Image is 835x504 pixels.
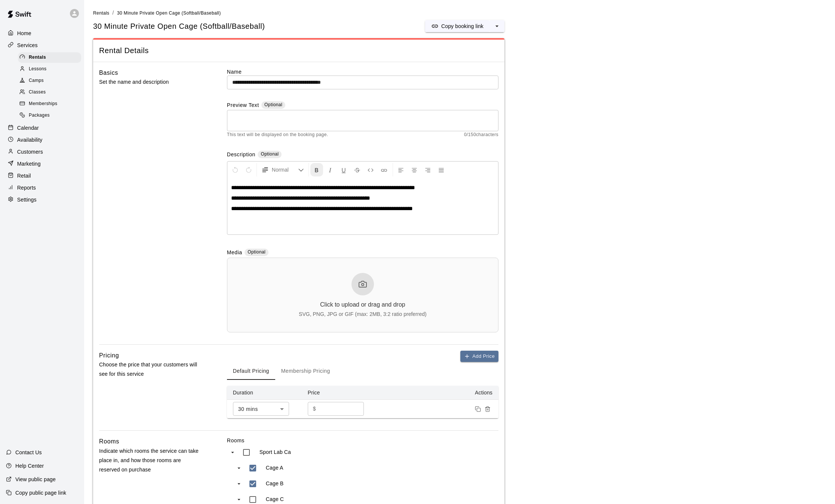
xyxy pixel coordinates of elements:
button: Duplicate price [473,404,483,414]
div: split button [425,20,504,32]
p: Sport Lab Ca [260,448,291,456]
button: Undo [229,163,242,176]
label: Media [227,249,242,257]
p: Set the name and description [99,77,203,87]
a: Customers [6,146,78,157]
button: Redo [242,163,255,176]
a: Settings [6,194,78,205]
div: Memberships [18,99,81,109]
button: Format Bold [310,163,323,176]
p: Copy public page link [15,489,66,497]
span: 0 / 150 characters [464,131,498,139]
div: Rentals [18,52,81,63]
li: / [113,9,114,17]
p: Help Center [15,462,44,470]
p: Copy booking link [441,22,483,30]
a: Retail [6,170,78,181]
a: Packages [18,110,84,122]
label: Description [227,151,255,159]
button: Format Underline [337,163,350,176]
th: Price [302,386,377,400]
p: Reports [17,184,36,191]
p: Retail [17,172,31,179]
span: Camps [29,77,44,84]
button: Insert Link [378,163,390,176]
div: Packages [18,110,81,121]
a: Rentals [93,10,110,16]
div: Camps [18,76,81,86]
span: This text will be displayed on the booking page. [227,131,328,139]
span: Memberships [29,100,57,108]
p: Services [17,42,38,49]
button: Insert Code [364,163,377,176]
button: Format Strikethrough [351,163,363,176]
h6: Rooms [99,437,119,446]
span: Rental Details [99,46,498,56]
button: Center Align [408,163,421,176]
a: Services [6,40,78,51]
a: Memberships [18,98,84,110]
p: Settings [17,196,37,203]
span: Optional [261,151,279,157]
button: Format Italics [324,163,337,176]
h5: 30 Minute Private Open Cage (Softball/Baseball) [93,21,265,31]
span: 30 Minute Private Open Cage (Softball/Baseball) [117,10,221,16]
button: Right Align [421,163,434,176]
span: Rentals [93,10,110,16]
button: Copy booking link [425,20,489,32]
p: Cage A [266,464,283,471]
div: SVG, PNG, JPG or GIF (max: 2MB, 3:2 ratio preferred) [299,311,427,317]
button: Default Pricing [227,362,275,380]
p: Availability [17,136,43,144]
p: Calendar [17,124,39,132]
button: Remove price [483,404,492,414]
button: Formatting Options [258,163,307,176]
span: Packages [29,112,50,119]
a: Lessons [18,63,84,75]
h6: Pricing [99,351,119,360]
div: 30 mins [233,402,289,416]
a: Camps [18,75,84,87]
p: Customers [17,148,43,156]
p: $ [313,405,316,413]
button: Add Price [460,351,498,362]
label: Rooms [227,437,498,444]
span: Optional [264,102,282,107]
span: Normal [272,166,298,173]
th: Actions [377,386,498,400]
label: Name [227,68,498,76]
div: Lessons [18,64,81,74]
p: Cage B [266,480,284,487]
p: Indicate which rooms the service can take place in, and how those rooms are reserved on purchase [99,446,203,475]
div: Calendar [6,122,78,133]
button: Justify Align [435,163,448,176]
button: Left Align [395,163,407,176]
a: Marketing [6,158,78,169]
span: Rentals [29,54,46,61]
p: Marketing [17,160,41,168]
span: Classes [29,89,46,96]
button: select merge strategy [489,20,504,32]
span: Optional [248,249,265,255]
a: Availability [6,134,78,145]
th: Duration [227,386,302,400]
a: Classes [18,87,84,98]
div: Click to upload or drag and drop [320,301,405,308]
p: Choose the price that your customers will see for this service [99,360,203,379]
p: Cage C [266,495,284,503]
div: Classes [18,87,81,98]
a: Home [6,28,78,39]
p: View public page [15,476,56,483]
nav: breadcrumb [93,9,826,17]
label: Preview Text [227,101,259,110]
a: Reports [6,182,78,193]
span: Lessons [29,65,47,73]
p: Home [17,30,31,37]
